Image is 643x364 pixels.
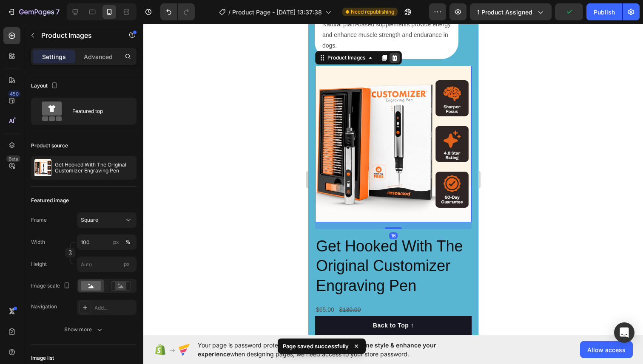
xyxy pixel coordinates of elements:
[477,8,532,17] span: 1 product assigned
[232,8,322,17] span: Product Page - [DATE] 13:37:38
[65,297,105,306] div: Back to Top ↑
[160,3,195,20] div: Undo/Redo
[31,80,60,92] div: Layout
[7,212,163,273] h2: Get Hooked With The Original Customizer Engraving Pen
[470,3,552,20] button: 1 product assigned
[77,257,137,272] input: px
[198,341,469,358] span: Your page is password protected. To when designing pages, we need access to your store password.
[56,7,60,17] p: 7
[228,8,230,17] span: /
[587,345,626,354] span: Allow access
[34,159,51,176] img: product feature img
[42,52,66,61] p: Settings
[124,261,130,267] span: px
[113,238,119,246] div: px
[6,155,20,162] div: Beta
[580,341,633,358] button: Allow access
[94,304,134,312] div: Add...
[31,280,72,292] div: Image scale
[55,162,133,174] p: Get Hooked With The Original Customizer Engraving Pen
[7,292,163,311] button: Back to Top ↑
[8,90,20,97] div: 450
[308,24,478,335] iframe: Design area
[31,197,69,204] div: Featured image
[586,3,622,20] button: Publish
[31,142,68,150] div: Product source
[31,216,47,224] label: Frame
[594,8,615,17] div: Publish
[81,209,89,215] div: 16
[81,216,98,224] span: Square
[123,237,133,247] button: px
[72,102,124,121] div: Featured top
[84,52,113,61] p: Advanced
[31,260,47,268] label: Height
[30,280,54,292] div: $130.00
[3,3,63,20] button: 7
[31,354,54,362] div: Image list
[7,280,27,292] div: $65.00
[31,322,137,337] button: Show more
[41,30,114,40] p: Product Images
[31,303,57,310] div: Navigation
[31,238,45,246] label: Width
[351,8,394,16] span: Need republishing
[125,238,131,246] div: %
[283,342,349,350] p: Page saved successfully
[111,237,121,247] button: %
[17,30,59,38] div: Product Images
[77,212,137,228] button: Square
[77,234,137,250] input: px%
[64,325,104,334] div: Show more
[614,322,634,343] div: Open Intercom Messenger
